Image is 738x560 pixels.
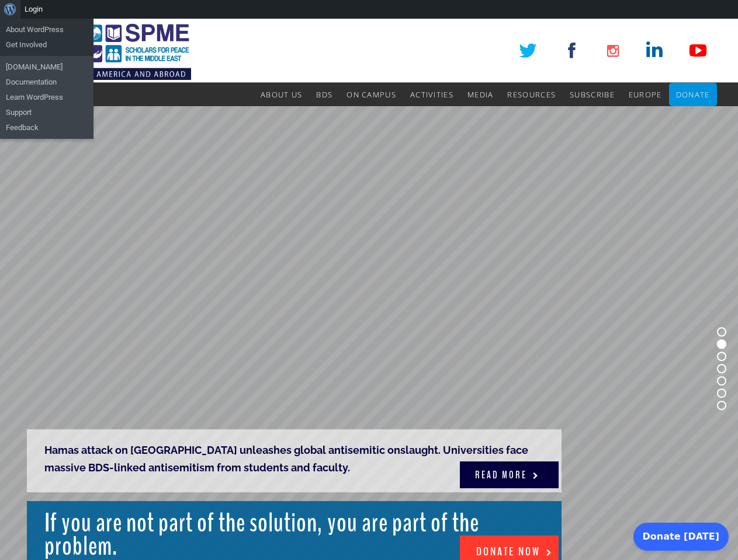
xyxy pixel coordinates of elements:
a: Europe [629,83,662,106]
span: BDS [316,89,332,100]
span: Resources [507,89,556,100]
a: Media [467,83,494,106]
span: Donate [676,89,710,100]
a: READ MORE [460,461,559,488]
span: Europe [629,89,662,100]
img: SPME [22,19,191,83]
span: On Campus [347,89,396,100]
a: Resources [507,83,556,106]
span: About Us [261,89,302,100]
a: On Campus [347,83,396,106]
a: About Us [261,83,302,106]
a: BDS [316,83,332,106]
span: Subscribe [570,89,615,100]
span: Activities [410,89,453,100]
a: Activities [410,83,453,106]
a: Donate [676,83,710,106]
rs-layer: Hamas attack on [GEOGRAPHIC_DATA] unleashes global antisemitic onslaught. Universities face massi... [27,429,562,492]
span: Media [467,89,494,100]
a: Subscribe [570,83,615,106]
